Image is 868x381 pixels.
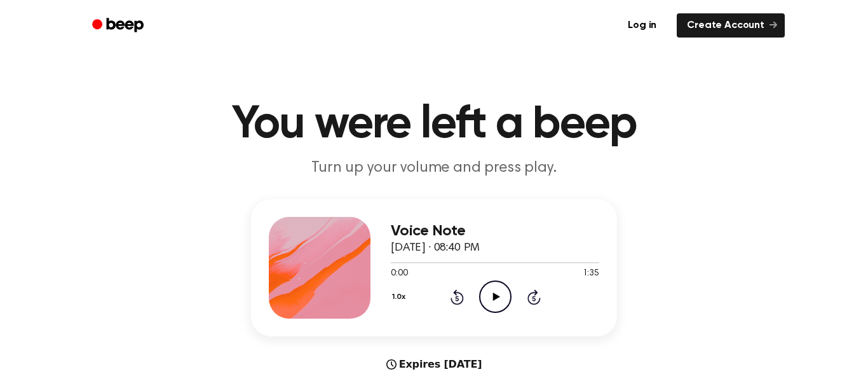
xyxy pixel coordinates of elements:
h1: You were left a beep [109,102,759,148]
span: 0:00 [391,267,407,281]
h3: Voice Note [391,223,599,240]
span: 1:35 [583,267,599,281]
div: Expires [DATE] [386,357,482,372]
a: Log in [615,11,669,40]
a: Create Account [677,13,785,38]
span: [DATE] · 08:40 PM [391,242,480,254]
a: Beep [83,13,155,38]
p: Turn up your volume and press play. [190,158,678,179]
button: 1.0x [391,286,410,308]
